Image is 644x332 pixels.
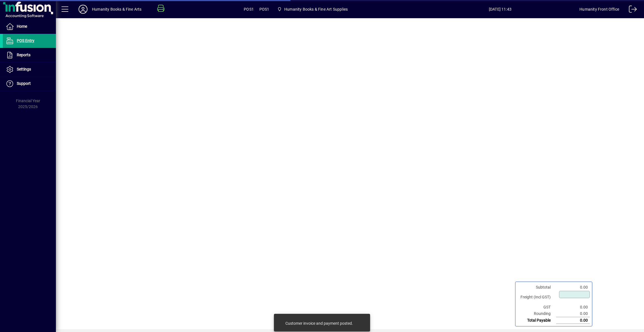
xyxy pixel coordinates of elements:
td: GST [518,304,556,310]
td: Subtotal [518,284,556,291]
a: Settings [3,62,56,76]
td: Freight (Incl GST) [518,291,556,304]
a: Support [3,77,56,91]
div: Humanity Front Office [579,5,619,14]
td: Total Payable [518,317,556,324]
span: Reports [17,53,30,57]
span: Settings [17,67,31,71]
td: 0.00 [556,284,590,291]
span: POS Entry [17,38,34,43]
span: [DATE] 11:43 [421,5,579,14]
span: Humanity Books & Fine Art Supplies [275,4,350,14]
span: POS1 [244,5,254,14]
td: Rounding [518,310,556,317]
a: Reports [3,48,56,62]
span: Support [17,81,31,86]
td: 0.00 [556,304,590,310]
div: Humanity Books & Fine Arts [92,5,142,14]
span: Home [17,24,27,29]
td: 0.00 [556,317,590,324]
td: 0.00 [556,310,590,317]
button: Profile [74,4,92,14]
div: Customer invoice and payment posted. [285,321,353,326]
a: Home [3,20,56,34]
a: Logout [625,1,637,19]
span: POS1 [259,5,269,14]
span: Humanity Books & Fine Art Supplies [284,5,348,14]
